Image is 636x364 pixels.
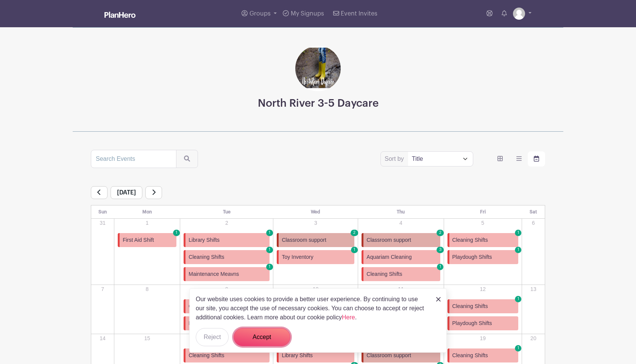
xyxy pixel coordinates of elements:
p: 12 [444,285,521,293]
span: Playdough Shifts [452,253,492,261]
span: 1 [437,264,444,271]
button: Reject [196,328,229,346]
a: Classroom support 2 [362,348,440,362]
span: 1 [267,264,273,271]
p: 20 [522,334,544,342]
label: Sort by [385,154,406,163]
a: Aquariam Cleaning 3 [362,250,440,264]
p: 7 [92,285,114,293]
th: Sun [91,205,114,218]
a: Cleaning Shifts 1 [184,250,270,264]
a: Classroom support 2 [362,233,440,247]
th: Mon [114,205,180,218]
img: close_button-5f87c8562297e5c2d7936805f587ecaba9071eb48480494691a3f1689db116b3.svg [436,297,441,302]
th: Fri [444,205,522,218]
a: Classroom support 2 [277,233,354,247]
span: 1 [515,230,522,236]
span: Cleaning Shifts [366,270,402,278]
span: 2 [351,230,359,236]
p: 3 [274,219,357,227]
span: Cleaning Shifts [452,236,488,244]
span: Toy Inventory [282,253,313,261]
p: 11 [359,285,443,293]
a: Playdough Shifts [447,316,518,330]
input: Search Events [91,150,176,168]
span: Library Shifts [189,236,220,244]
a: Cleaning Shifts 1 [362,267,440,281]
span: 2 [436,230,444,236]
span: 1 [515,247,522,254]
a: Cleaning Shifts 1 [447,233,518,247]
span: Aquariam Cleaning [366,253,412,261]
p: 31 [92,219,114,227]
a: Cleaning Shifts 1 [184,348,270,362]
span: Cleaning Shifts [189,302,224,310]
span: [DATE] [111,186,142,199]
span: Cleaning Shifts [189,352,224,359]
span: Library Shifts [282,352,313,359]
th: Thu [358,205,444,218]
span: Event Invites [341,11,377,17]
p: 14 [92,334,114,342]
p: 13 [522,285,544,293]
button: Accept [234,328,290,346]
span: Maintenance Meavns [189,270,239,278]
span: Groups [249,11,271,17]
a: Library Shifts [277,348,354,362]
p: 10 [274,285,357,293]
h3: North River 3-5 Daycare [258,97,379,110]
th: Tue [180,205,273,218]
span: 1 [351,247,358,254]
p: 4 [359,219,443,227]
a: Toy Inventory 1 [277,250,354,264]
a: Here [342,314,355,320]
a: Maintenance Meavns 1 [184,267,270,281]
span: 1 [267,247,273,254]
a: Playdough Shifts 1 [447,250,518,264]
a: First Aid Shift 1 [118,233,176,247]
img: default-ce2991bfa6775e67f084385cd625a349d9dcbb7a52a09fb2fda1e96e2d18dcdb.png [513,8,525,20]
p: Our website uses cookies to provide a better user experience. By continuing to use our site, you ... [196,295,428,322]
p: 9 [181,285,273,293]
a: Cleaning Shifts 1 [447,299,518,313]
p: 1 [115,219,179,227]
div: order and view [491,151,545,166]
span: Cleaning Shifts [189,253,224,261]
span: 1 [515,296,522,303]
span: Maintenance Meavns [189,319,239,327]
p: 16 [181,334,273,342]
p: 15 [115,334,179,342]
span: Cleaning Shifts [452,302,488,310]
img: Junior%20Kindergarten%20background%20website.png [295,46,341,91]
a: Maintenance Meavns 1 [184,316,270,330]
span: Cleaning Shifts [452,352,488,359]
a: Cleaning Shifts 1 [447,348,518,362]
p: 6 [522,219,544,227]
p: 5 [444,219,521,227]
a: Cleaning Shifts 1 [184,299,270,313]
span: Classroom support [366,236,411,244]
p: 8 [115,285,179,293]
span: 3 [436,247,444,254]
p: 2 [181,219,273,227]
th: Sat [522,205,545,218]
p: 19 [444,334,521,342]
img: logo_white-6c42ec7e38ccf1d336a20a19083b03d10ae64f83f12c07503d8b9e83406b4c7d.svg [104,12,136,18]
span: My Signups [291,11,324,17]
span: 1 [173,230,180,236]
span: First Aid Shift [123,236,154,244]
a: Library Shifts 1 [184,233,270,247]
span: Playdough Shifts [452,319,492,327]
span: 1 [515,345,522,352]
span: 1 [267,230,273,236]
span: Classroom support [366,352,411,359]
th: Wed [273,205,358,218]
span: Classroom support [282,236,326,244]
